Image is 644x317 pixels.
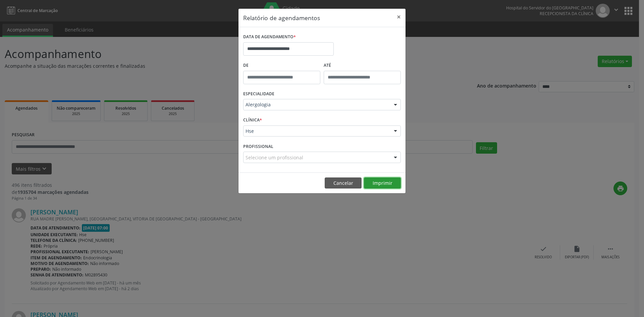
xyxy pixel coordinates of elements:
[243,13,320,22] h5: Relatório de agendamentos
[246,128,387,135] span: Hse
[243,60,320,71] label: De
[324,60,401,71] label: ATÉ
[392,9,406,25] button: Close
[325,177,362,189] button: Cancelar
[243,32,296,42] label: DATA DE AGENDAMENTO
[243,141,273,152] label: PROFISSIONAL
[364,177,401,189] button: Imprimir
[243,115,262,125] label: CLÍNICA
[243,89,274,99] label: ESPECIALIDADE
[246,154,303,161] span: Selecione um profissional
[246,101,387,108] span: Alergologia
